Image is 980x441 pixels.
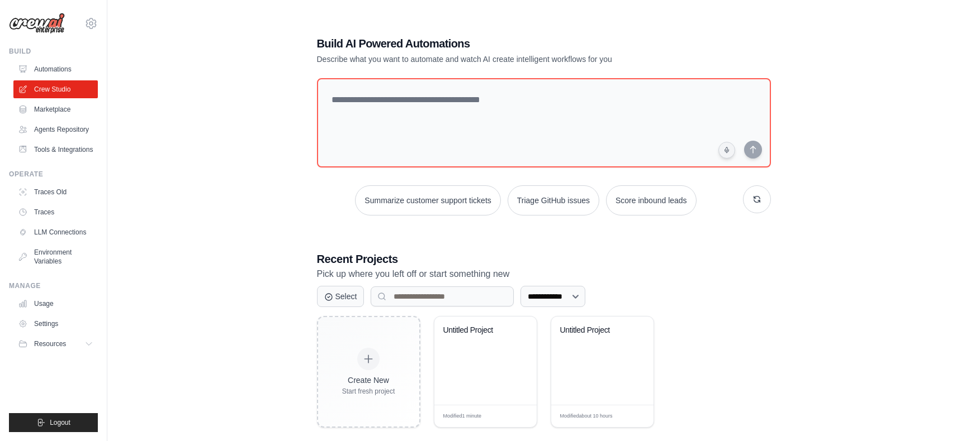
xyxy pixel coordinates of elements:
[317,286,364,307] button: Select
[508,185,599,215] button: Triage GitHub issues
[9,13,65,34] img: Logo
[560,325,628,335] div: Untitled Project
[510,412,519,420] span: Edit
[718,142,735,159] button: Click to speak your automation idea
[13,183,98,201] a: Traces Old
[317,267,771,281] p: Pick up where you left off or start something new
[13,121,98,138] a: Agents Repository
[13,100,98,118] a: Marketplace
[9,413,98,432] button: Logout
[13,315,98,333] a: Settings
[34,339,66,348] span: Resources
[443,413,482,420] span: Modified 1 minute
[743,185,771,213] button: Get new suggestions
[342,375,395,386] div: Create New
[9,170,98,179] div: Operate
[355,185,500,215] button: Summarize customer support tickets
[443,325,511,335] div: Untitled Project
[13,243,98,270] a: Environment Variables
[13,295,98,313] a: Usage
[13,223,98,241] a: LLM Connections
[317,251,771,267] h3: Recent Projects
[627,412,636,420] span: Edit
[13,80,98,98] a: Crew Studio
[606,185,697,215] button: Score inbound leads
[342,387,395,396] div: Start fresh project
[13,60,98,78] a: Automations
[9,281,98,290] div: Manage
[317,36,693,51] h1: Build AI Powered Automations
[9,47,98,56] div: Build
[317,54,693,65] p: Describe what you want to automate and watch AI create intelligent workflows for you
[13,141,98,159] a: Tools & Integrations
[560,413,613,420] span: Modified about 10 hours
[50,418,70,427] span: Logout
[924,387,980,441] iframe: Chat Widget
[13,203,98,221] a: Traces
[13,335,98,353] button: Resources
